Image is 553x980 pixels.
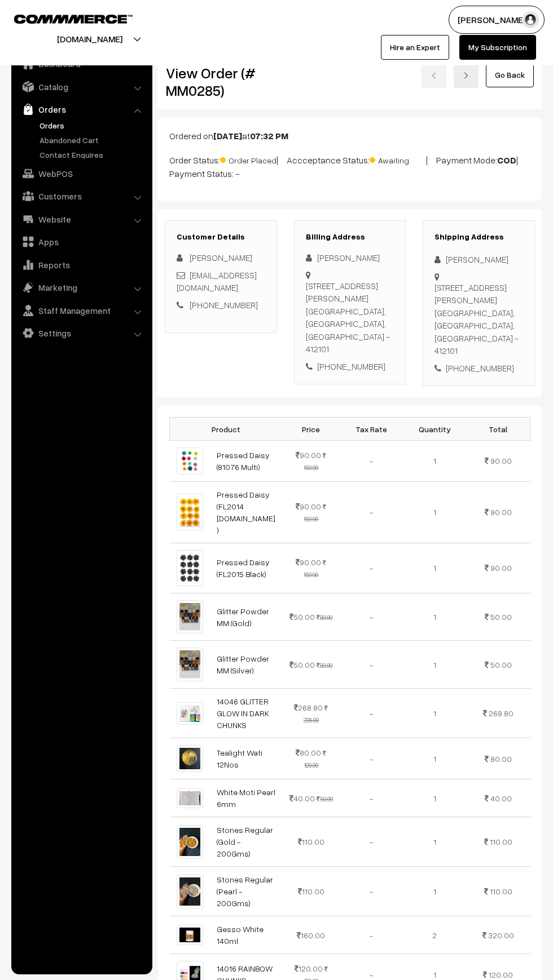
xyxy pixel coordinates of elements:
span: 90.00 [296,502,321,511]
td: - [340,543,403,593]
td: - [340,689,403,738]
strike: 150.00 [304,559,326,578]
button: [DOMAIN_NAME] [17,25,162,53]
img: 1000608120.jpg [177,600,203,634]
strike: 80.00 [317,614,332,621]
div: [STREET_ADDRESS][PERSON_NAME] [GEOGRAPHIC_DATA], [GEOGRAPHIC_DATA], [GEOGRAPHIC_DATA] - 412101 [434,281,523,357]
span: 110.00 [298,886,324,896]
a: Tealight Wati 12Nos [217,748,262,769]
span: 120.00 [489,970,513,979]
span: 90.00 [296,450,321,460]
a: White Moti Pearl 6mm [217,787,275,809]
div: [PHONE_NUMBER] [434,362,523,375]
strike: 336.00 [304,704,328,724]
th: Product [170,418,283,441]
a: COMMMERCE [14,11,113,25]
a: Pressed Daisy (FL2014 [DOMAIN_NAME]) [217,490,275,535]
td: - [340,481,403,543]
img: img_20240322_115212-1711088691276-mouldmarket.jpg [177,788,203,808]
a: Stones Regular (Pearl - 200Gms) [217,875,273,908]
a: My Subscription [459,35,536,60]
a: Customers [14,186,148,206]
h3: Customer Details [177,232,265,242]
a: Glitter Powder MM (Silver) [217,654,269,675]
span: 90.00 [490,456,512,465]
img: user [522,11,539,28]
a: Staff Management [14,300,148,321]
span: 1 [433,793,436,803]
span: 90.00 [490,563,512,573]
span: 40.00 [490,793,512,803]
p: Order Status: | Accceptance Status: | Payment Mode: | Payment Status: - [169,152,530,180]
strike: 80.00 [317,662,332,669]
span: 1 [433,837,436,846]
span: 1 [433,456,436,465]
img: 1700911834975-62387811.png [177,745,203,772]
th: Quantity [403,418,466,441]
b: [DATE] [213,130,242,141]
strike: 50.00 [317,795,333,802]
a: Website [14,209,148,229]
img: 14046 glitter glow in dark chunks-1714466678840-mouldmarket.jpg [177,702,203,725]
td: - [340,779,403,817]
span: 120.00 [295,964,323,973]
img: COMMMERCE [14,15,133,23]
a: Reports [14,255,148,275]
div: [STREET_ADDRESS][PERSON_NAME] [GEOGRAPHIC_DATA], [GEOGRAPHIC_DATA], [GEOGRAPHIC_DATA] - 412101 [306,280,394,356]
a: Hire an Expert [381,35,449,60]
span: 1 [433,886,436,896]
td: - [340,593,403,641]
a: Stones Regular (Gold - 200Gms) [217,825,273,858]
a: Pressed Daisy (FL2015 Black) [217,557,270,579]
img: right-arrow.png [463,72,469,79]
span: 40.00 [289,793,315,803]
th: Total [466,418,530,441]
img: screenshot_2023-11-25-00-09-02-03_4b6cc9a4723ae985c8838ff750a7d124-1700851319816-mouldmarket.jpg [177,925,203,945]
button: [PERSON_NAME]… [449,6,545,34]
img: 1714498031866-859442509.png [177,447,203,474]
h3: Billing Address [306,232,394,242]
a: Orders [14,99,148,119]
span: 160.00 [297,930,325,940]
td: - [340,641,403,689]
span: 1 [433,507,436,517]
span: 90.00 [296,557,321,567]
span: 90.00 [490,507,512,517]
td: - [340,916,403,954]
p: Ordered on at [169,129,530,143]
span: 320.00 [488,930,514,940]
span: 50.00 [490,612,512,622]
th: Price [283,418,340,441]
b: 07:32 PM [250,130,288,141]
strike: 150.00 [304,452,326,471]
img: 1000608120.jpg [177,648,203,681]
span: 50.00 [289,612,315,622]
a: [PHONE_NUMBER] [190,300,258,310]
div: [PHONE_NUMBER] [306,360,394,373]
img: Gold.jpeg [177,825,203,859]
img: FL2015 Black Pressed Daisy Dry Flower.png [177,550,203,586]
span: 1 [433,563,436,573]
a: Orders [37,119,148,131]
td: - [340,817,403,867]
a: Abandoned Cart [37,134,148,146]
a: Go Back [486,63,534,87]
td: - [340,738,403,779]
a: [EMAIL_ADDRESS][DOMAIN_NAME] [177,270,257,293]
span: 80.00 [296,748,321,757]
span: 110.00 [490,886,512,896]
h3: Shipping Address [434,232,523,242]
b: COD [497,154,516,166]
a: Apps [14,232,148,252]
span: Order Placed [220,152,276,166]
span: 110.00 [490,837,512,846]
span: [PERSON_NAME] [190,252,252,263]
span: 1 [433,660,436,669]
a: Catalog [14,77,148,97]
a: Marketing [14,277,148,298]
a: Settings [14,323,148,343]
a: Pressed Daisy (81076 Multi) [217,450,270,472]
h2: View Order (# MM0285) [166,64,277,99]
span: 1 [433,754,436,764]
img: FL2014 L Orange Pressed Daisy Dry Flower.png [177,494,203,530]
